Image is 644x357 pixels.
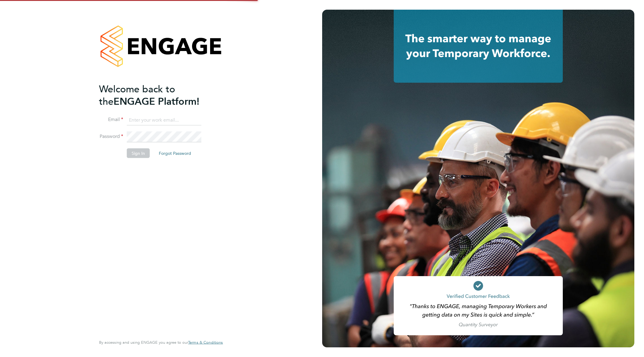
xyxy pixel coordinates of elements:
[188,340,223,345] a: Terms & Conditions
[99,116,123,123] label: Email
[188,340,223,345] span: Terms & Conditions
[99,133,123,140] label: Password
[99,83,175,107] span: Welcome back to the
[154,148,196,158] button: Forgot Password
[99,340,223,345] span: By accessing and using ENGAGE you agree to our
[127,148,150,158] button: Sign In
[99,83,217,107] h2: ENGAGE Platform!
[127,115,201,126] input: Enter your work email...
